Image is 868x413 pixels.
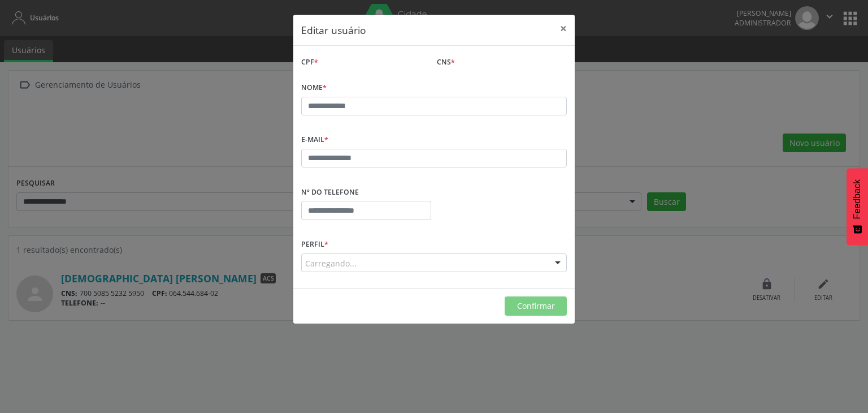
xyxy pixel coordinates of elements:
button: Confirmar [505,296,567,316]
label: Perfil [301,236,328,253]
span: Feedback [852,179,862,219]
label: Nome [301,79,327,97]
label: Nº do Telefone [301,183,359,201]
button: Feedback - Mostrar pesquisa [847,168,868,245]
label: CNS [437,54,455,71]
span: Confirmar [517,300,555,311]
button: Close [552,15,575,42]
label: CPF [301,54,318,71]
label: E-mail [301,131,328,149]
span: Carregando... [305,257,357,269]
h5: Editar usuário [301,23,366,37]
